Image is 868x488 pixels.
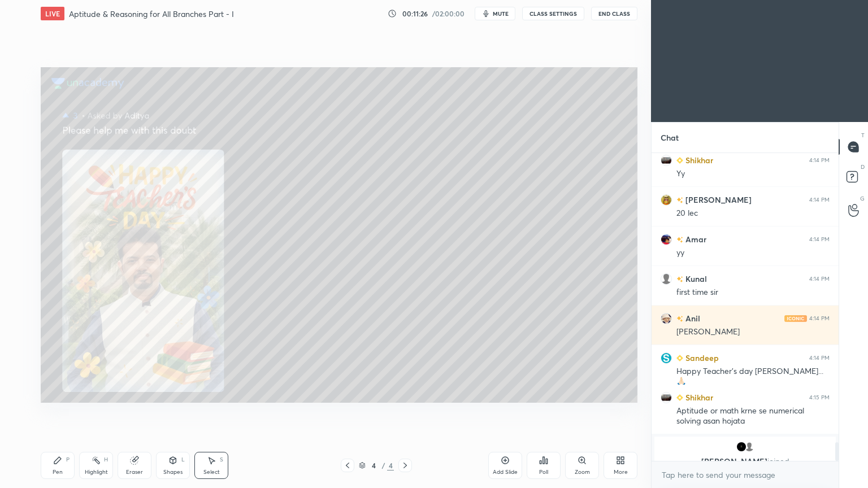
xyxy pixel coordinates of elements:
p: T [861,131,865,140]
h6: Shikhar [683,154,713,166]
div: Select [203,469,220,475]
img: default.png [744,441,755,452]
img: iconic-light.a09c19a4.png [784,315,807,322]
div: [PERSON_NAME] [676,326,830,338]
button: CLASS SETTINGS [522,7,584,20]
div: / [381,462,385,469]
div: L [181,457,185,463]
div: 4:14 PM [809,355,830,361]
h6: Shikhar [683,391,713,403]
div: 4 [387,460,394,470]
div: S [220,457,223,463]
div: grid [652,153,839,461]
img: no-rating-badge.077c3623.svg [676,237,683,243]
div: More [614,469,628,475]
p: Chat [652,123,688,152]
div: 4:14 PM [809,157,830,164]
button: End Class [591,7,637,20]
img: no-rating-badge.077c3623.svg [676,197,683,203]
h6: Sandeep [683,352,719,364]
div: Highlight [85,469,108,475]
p: D [861,163,865,171]
div: Zoom [575,469,590,475]
button: mute [475,7,515,20]
div: 20 lec [676,208,830,219]
div: Pen [53,469,63,475]
img: a4734fd09b2f42748ba4b65bbb4a6218.jpg [661,194,672,206]
div: Aptitude or math krne se numerical solving asan hojata [676,406,830,427]
h6: [PERSON_NAME] [683,194,752,206]
img: 3573153d637f4c11bb39579a671d567e.jpg [736,441,747,452]
div: Add Slide [493,469,518,475]
img: Learner_Badge_beginner_1_8b307cf2a0.svg [676,157,683,164]
div: H [104,457,108,463]
img: Learner_Badge_beginner_1_8b307cf2a0.svg [676,355,683,361]
img: default.png [661,273,672,285]
img: 87cd7a48d0194003aa8d4f7065a514c3.jpg [661,352,672,364]
div: 4:14 PM [809,276,830,282]
h4: Aptitude & Reasoning for All Branches Part - I [69,8,234,19]
div: 4 [368,462,379,469]
h6: Kunal [683,273,707,285]
img: d1a371e55e674ab0a30497302036a1a5.37530550_3 [661,234,672,245]
span: joined [767,456,789,467]
div: first time sir [676,287,830,298]
h6: Amar [683,233,706,245]
img: no-rating-badge.077c3623.svg [676,316,683,322]
div: Yy [676,168,830,180]
p: [PERSON_NAME] [661,457,829,466]
div: P [66,457,70,463]
div: LIVE [41,7,64,20]
img: no-rating-badge.077c3623.svg [676,276,683,282]
div: yy [676,247,830,259]
div: Happy Teacher's day [PERSON_NAME]...🙏🏻 [676,366,830,387]
img: 2afbe86992a24f10a40145e2f5085d5f.jpg [661,392,672,403]
div: 4:14 PM [809,197,830,203]
div: Poll [539,469,548,475]
div: Shapes [163,469,183,475]
img: 3 [661,313,672,324]
div: 4:15 PM [809,394,830,401]
span: mute [493,10,509,18]
p: G [860,194,865,203]
div: 4:14 PM [809,236,830,243]
h6: Anil [683,312,700,324]
div: Eraser [126,469,143,475]
img: 2afbe86992a24f10a40145e2f5085d5f.jpg [661,155,672,166]
div: 4:14 PM [809,315,830,322]
img: Learner_Badge_beginner_1_8b307cf2a0.svg [676,394,683,401]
